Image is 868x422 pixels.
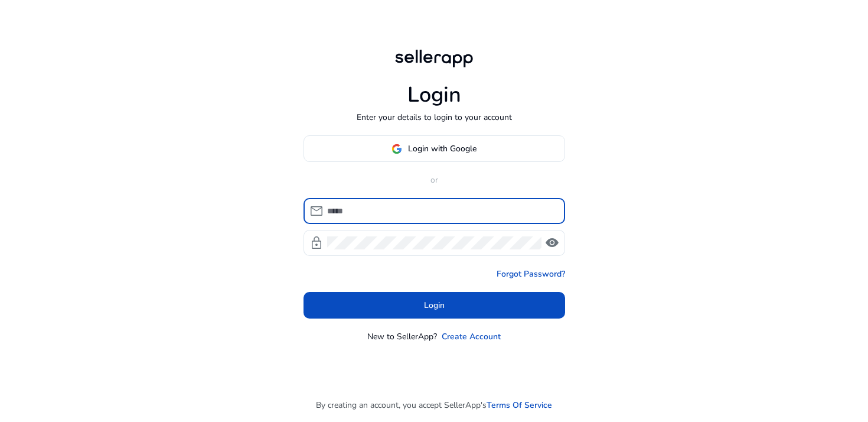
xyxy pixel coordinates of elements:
span: Login [424,299,445,311]
button: Login [304,292,565,319]
a: Create Account [442,330,501,343]
h1: Login [407,82,461,108]
button: Login with Google [304,135,565,162]
span: visibility [545,236,559,250]
img: google-logo.svg [391,144,402,154]
p: New to SellerApp? [367,330,437,343]
span: Login with Google [408,142,477,155]
span: lock [309,236,324,250]
span: mail [309,204,324,218]
a: Terms Of Service [487,399,552,411]
p: Enter your details to login to your account [357,111,512,124]
a: Forgot Password? [497,268,565,280]
p: or [304,174,565,186]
